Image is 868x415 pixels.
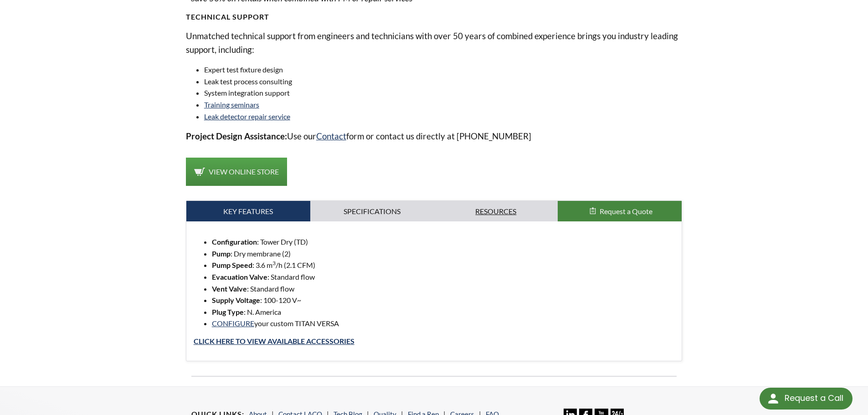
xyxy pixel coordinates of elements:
a: Key Features [186,201,310,222]
li: : Standard flow [212,283,675,295]
li: : Dry membrane (2) [212,248,675,260]
a: Click Here to view Available accessories [194,337,354,345]
li: Expert test fixture design [204,64,683,76]
a: View Online Store [186,158,287,186]
a: Training seminars [204,100,259,109]
a: Contact [316,131,346,141]
li: : 100-120 V~ [212,294,675,306]
strong: Project Design Assistance: [186,131,287,141]
sup: 3 [272,260,276,266]
li: : N. America [212,306,675,318]
span: Request a Quote [600,207,652,215]
button: Request a Quote [558,201,682,222]
strong: Configuration [212,237,257,246]
a: Resources [434,201,558,222]
a: Leak detector repair service [204,112,290,121]
p: Use our form or contact us directly at [PHONE_NUMBER] [186,129,683,143]
li: : Tower Dry (TD) [212,236,675,248]
li: : Standard flow [212,271,675,283]
h4: TECHNICAL SUPPORT [186,12,683,22]
div: Request a Call [760,388,853,410]
img: round button [766,391,781,406]
strong: Pump Speed [212,261,252,269]
span: View Online Store [209,167,279,176]
strong: Vent Valve [212,284,247,293]
strong: Supply Voltage [212,296,260,304]
strong: Pump [212,249,231,258]
li: : 3.6 m /h (2.1 CFM) [212,259,675,271]
strong: Evacuation Valve [212,272,267,281]
div: Request a Call [785,388,843,409]
p: Unmatched technical support from engineers and technicians with over 50 years of combined experie... [186,29,683,56]
li: Leak test process consulting [204,76,683,87]
a: Specifications [310,201,434,222]
li: System integration support [204,87,683,99]
li: your custom TITAN VERSA [212,318,675,329]
strong: Plug Type [212,307,244,316]
a: CONFIGURE [212,319,254,328]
